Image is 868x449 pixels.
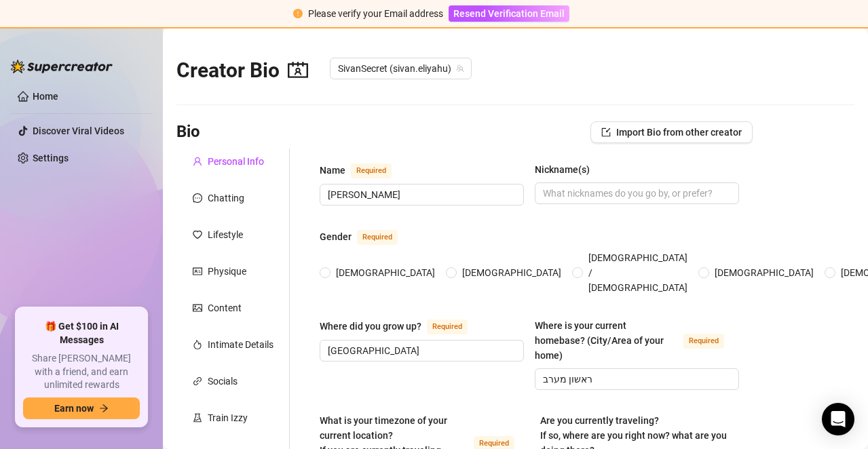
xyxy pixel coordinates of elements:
img: logo-BBDzfeDw.svg [11,60,113,73]
span: Required [357,230,398,245]
span: arrow-right [99,404,109,413]
span: fire [193,340,202,349]
h3: Bio [176,121,200,143]
span: exclamation-circle [293,9,303,18]
a: Settings [33,153,69,163]
div: Personal Info [208,154,264,169]
input: Where did you grow up? [328,343,513,358]
span: Required [351,163,392,178]
span: contacts [288,60,308,80]
span: picture [193,303,202,313]
a: Discover Viral Videos [33,125,124,136]
div: Nickname(s) [535,162,590,177]
span: user [193,157,202,166]
span: SivanSecret (sivan.eliyahu) [338,58,464,79]
div: Gender [320,229,352,244]
span: link [193,376,202,386]
label: Name [320,162,407,178]
span: Share [PERSON_NAME] with a friend, and earn unlimited rewards [23,352,140,392]
div: Physique [208,264,246,279]
span: [DEMOGRAPHIC_DATA] / [DEMOGRAPHIC_DATA] [583,250,693,295]
span: Required [683,334,724,349]
span: import [601,128,611,137]
span: [DEMOGRAPHIC_DATA] [457,265,567,280]
button: Import Bio from other creator [590,121,753,143]
div: Lifestyle [208,227,243,242]
span: idcard [193,267,202,276]
span: Required [427,319,468,334]
div: Please verify your Email address [308,6,443,21]
div: Socials [208,374,238,389]
div: Chatting [208,191,244,206]
span: 🎁 Get $100 in AI Messages [23,320,140,347]
label: Gender [320,229,413,245]
div: Where is your current homebase? (City/Area of your home) [535,318,678,363]
div: Content [208,300,242,315]
button: Earn nowarrow-right [23,397,140,419]
div: Name [320,163,345,178]
a: Home [33,91,58,102]
div: Train Izzy [208,410,248,425]
button: Resend Verification Email [449,5,569,22]
span: [DEMOGRAPHIC_DATA] [709,265,819,280]
span: heart [193,230,202,239]
span: team [456,64,464,73]
input: Where is your current homebase? (City/Area of your home) [543,372,728,387]
div: Intimate Details [208,337,273,352]
span: message [193,193,202,203]
div: Where did you grow up? [320,319,421,334]
label: Where is your current homebase? (City/Area of your home) [535,318,739,363]
h2: Creator Bio [176,58,308,83]
span: Resend Verification Email [453,8,565,19]
span: experiment [193,413,202,423]
span: Import Bio from other creator [616,127,742,138]
input: Name [328,187,513,202]
span: [DEMOGRAPHIC_DATA] [331,265,440,280]
span: Earn now [54,403,94,414]
label: Where did you grow up? [320,318,483,334]
div: Open Intercom Messenger [822,403,854,435]
label: Nickname(s) [535,162,599,177]
input: Nickname(s) [543,186,728,201]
